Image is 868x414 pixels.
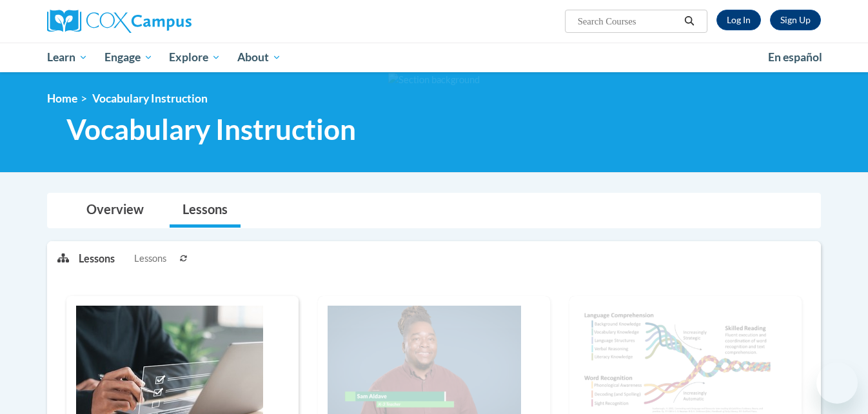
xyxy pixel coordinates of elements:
img: Section background [388,73,480,87]
a: Lessons [170,193,241,228]
a: Engage [96,43,161,72]
a: Log In [716,10,761,30]
span: Explore [169,50,221,65]
iframe: Button to launch messaging window [816,362,858,404]
a: Overview [74,193,157,228]
span: Vocabulary Instruction [66,112,356,146]
span: Lessons [134,251,166,266]
span: About [237,50,281,65]
p: Lessons [79,251,115,266]
span: En español [768,50,822,64]
a: Learn [39,43,96,72]
img: Course Image [328,306,521,414]
img: Cox Campus [47,10,192,33]
span: Vocabulary Instruction [92,92,208,105]
div: Main menu [28,43,840,72]
a: En español [760,44,831,71]
a: Cox Campus [47,10,292,33]
input: Search Courses [577,14,680,29]
a: About [229,43,290,72]
a: Explore [161,43,229,72]
a: Home [47,92,77,105]
a: Register [770,10,821,30]
button: Search [680,14,699,29]
span: Learn [47,50,88,65]
span: Engage [104,50,153,65]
